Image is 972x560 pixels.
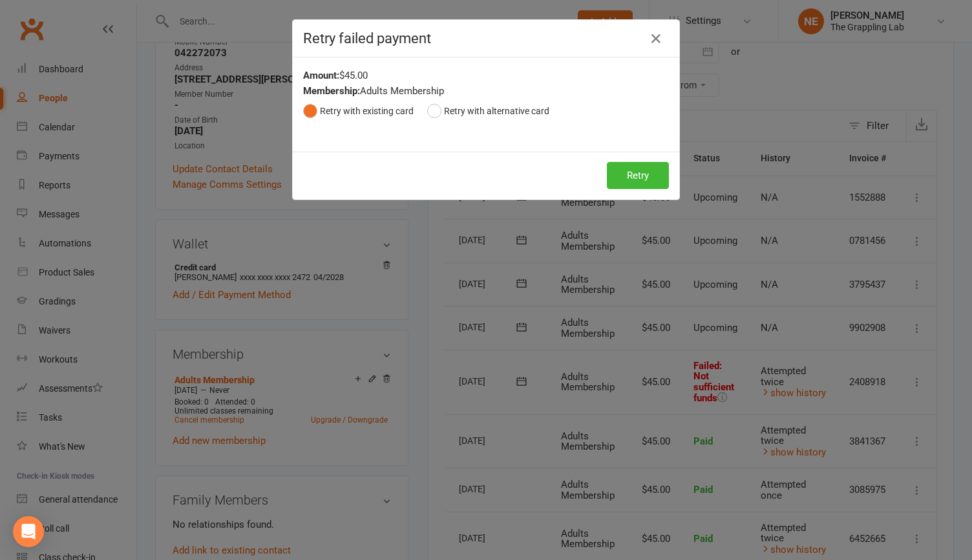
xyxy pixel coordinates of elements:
div: Open Intercom Messenger [13,516,44,547]
strong: Amount: [303,70,339,81]
button: Retry with existing card [303,99,414,123]
button: Retry with alternative card [427,99,549,123]
strong: Membership: [303,85,360,97]
div: $45.00 [303,68,669,83]
div: Adults Membership [303,83,669,99]
button: Close [646,28,666,49]
button: Retry [607,162,669,189]
h4: Retry failed payment [303,30,669,46]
